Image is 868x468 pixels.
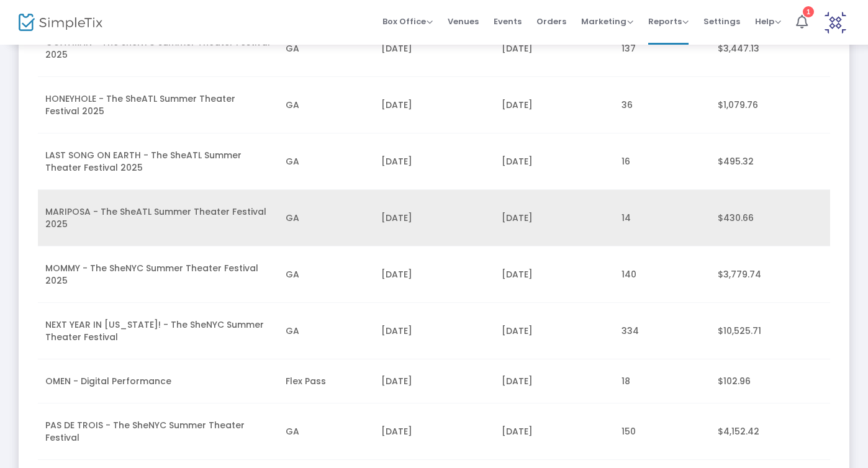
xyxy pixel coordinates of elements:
[278,359,374,403] td: Flex Pass
[614,246,710,303] td: 140
[374,20,494,77] td: [DATE]
[278,190,374,246] td: GA
[374,246,494,303] td: [DATE]
[581,16,633,27] span: Marketing
[374,359,494,403] td: [DATE]
[710,359,830,403] td: $102.96
[710,133,830,190] td: $495.32
[614,303,710,359] td: 334
[38,190,278,246] td: MARIPOSA - The SheATL Summer Theater Festival 2025
[710,403,830,460] td: $4,152.42
[38,246,278,303] td: MOMMY - The SheNYC Summer Theater Festival 2025
[614,133,710,190] td: 16
[374,133,494,190] td: [DATE]
[494,20,614,77] td: [DATE]
[278,77,374,133] td: GA
[374,77,494,133] td: [DATE]
[38,303,278,359] td: NEXT YEAR IN [US_STATE]! - The SheNYC Summer Theater Festival
[278,403,374,460] td: GA
[710,303,830,359] td: $10,525.71
[494,190,614,246] td: [DATE]
[710,20,830,77] td: $3,447.13
[374,190,494,246] td: [DATE]
[494,246,614,303] td: [DATE]
[710,246,830,303] td: $3,779.74
[614,20,710,77] td: 137
[38,77,278,133] td: HONEYHOLE - The SheATL Summer Theater Festival 2025
[494,133,614,190] td: [DATE]
[494,403,614,460] td: [DATE]
[38,20,278,77] td: GOATMAN - The SheNYC Summer Theater Festival 2025
[38,133,278,190] td: LAST SONG ON EARTH - The SheATL Summer Theater Festival 2025
[38,359,278,403] td: OMEN - Digital Performance
[703,6,740,37] span: Settings
[710,190,830,246] td: $430.66
[278,303,374,359] td: GA
[448,6,479,37] span: Venues
[648,16,689,27] span: Reports
[494,303,614,359] td: [DATE]
[278,20,374,77] td: GA
[536,6,566,37] span: Orders
[614,190,710,246] td: 14
[803,6,814,17] div: 1
[374,403,494,460] td: [DATE]
[494,6,522,37] span: Events
[278,246,374,303] td: GA
[382,16,433,27] span: Box Office
[614,359,710,403] td: 18
[614,77,710,133] td: 36
[278,133,374,190] td: GA
[755,16,781,27] span: Help
[614,403,710,460] td: 150
[38,403,278,460] td: PAS DE TROIS - The SheNYC Summer Theater Festival
[494,77,614,133] td: [DATE]
[494,359,614,403] td: [DATE]
[374,303,494,359] td: [DATE]
[710,77,830,133] td: $1,079.76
